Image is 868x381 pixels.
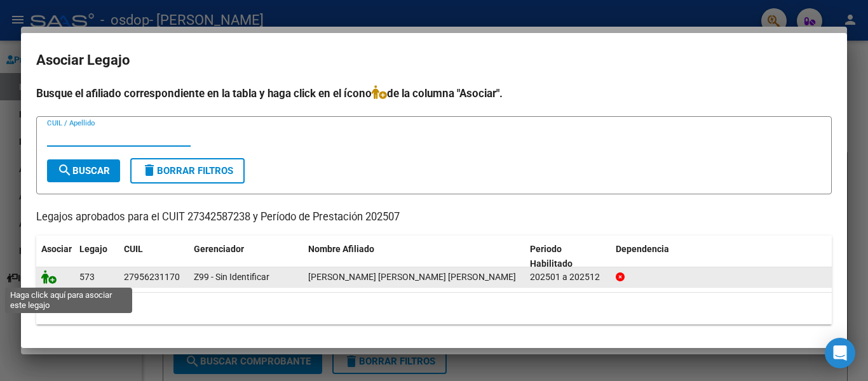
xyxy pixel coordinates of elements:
datatable-header-cell: Periodo Habilitado [525,236,611,277]
span: Legajo [79,244,107,254]
button: Buscar [47,159,120,182]
datatable-header-cell: Gerenciador [189,236,303,277]
div: 27956231170 [124,270,180,284]
span: Dependencia [616,244,669,254]
div: 202501 a 202512 [530,270,606,284]
button: Borrar Filtros [130,158,245,184]
datatable-header-cell: Dependencia [611,236,832,277]
span: Borrar Filtros [142,165,233,177]
span: Gerenciador [194,244,244,254]
span: 573 [79,272,95,282]
span: CUIL [124,244,143,254]
span: Asociar [41,244,72,254]
span: Buscar [57,165,110,177]
datatable-header-cell: Asociar [36,236,74,277]
span: LANDAETA FLORES AURORA VALENTINA [308,272,516,282]
span: Z99 - Sin Identificar [194,272,269,282]
datatable-header-cell: Legajo [74,236,119,277]
h2: Asociar Legajo [36,48,832,72]
span: Nombre Afiliado [308,244,374,254]
span: Periodo Habilitado [530,244,573,269]
div: Open Intercom Messenger [825,338,855,368]
h4: Busque el afiliado correspondiente en la tabla y haga click en el ícono de la columna "Asociar". [36,85,832,102]
mat-icon: search [57,163,72,178]
mat-icon: delete [142,163,157,178]
datatable-header-cell: Nombre Afiliado [303,236,525,277]
p: Legajos aprobados para el CUIT 27342587238 y Período de Prestación 202507 [36,210,832,225]
datatable-header-cell: CUIL [119,236,189,277]
div: 1 registros [36,293,832,324]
